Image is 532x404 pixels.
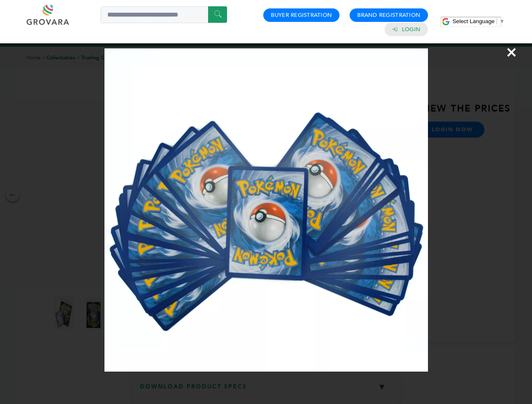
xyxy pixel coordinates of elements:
[499,18,505,24] span: ▼
[271,11,332,19] a: Buyer Registration
[101,6,227,23] input: Search a product or brand...
[402,26,420,33] a: Login
[452,18,495,24] span: Select Language
[497,18,497,24] span: ​
[506,40,517,64] span: ×
[452,18,505,24] a: Select Language​
[104,48,428,372] img: Image Preview
[357,11,420,19] a: Brand Registration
